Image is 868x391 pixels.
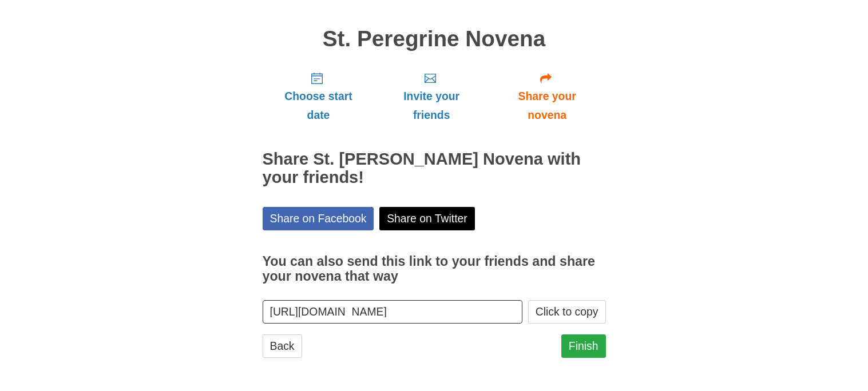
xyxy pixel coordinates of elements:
a: Finish [561,334,606,358]
span: Invite your friends [386,87,477,125]
button: Click to copy [528,300,606,324]
a: Share on Facebook [263,207,374,230]
a: Share on Twitter [379,207,475,230]
a: Share your novena [489,62,606,130]
h2: Share St. [PERSON_NAME] Novena with your friends! [263,150,606,187]
a: Back [263,334,302,358]
h1: St. Peregrine Novena [263,27,606,51]
span: Share your novena [500,87,594,125]
h3: You can also send this link to your friends and share your novena that way [263,254,606,284]
a: Choose start date [263,62,375,130]
a: Invite your friends [374,62,488,130]
span: Choose start date [274,87,363,125]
